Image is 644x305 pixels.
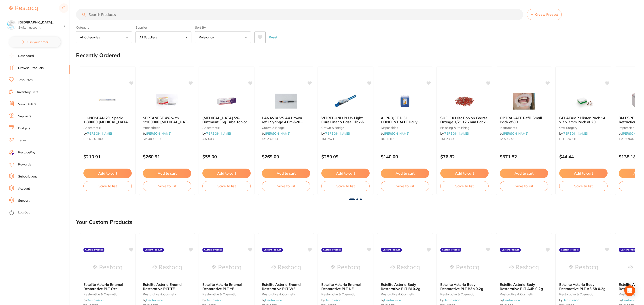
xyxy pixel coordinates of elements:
[17,90,38,94] a: Inventory Lists
[18,54,34,58] a: Dashboard
[559,298,579,302] span: by
[440,132,469,136] span: by
[500,154,548,159] p: $371.82
[262,116,310,124] b: PANAVIA V5 A4 Brown refill Syringe 4.6ml&20 Mixing tips
[500,248,521,252] label: Custom Product
[202,116,251,124] b: XYLOCAINE 5% Ointment 35g Tube Topical Anaesthetic
[559,292,608,296] small: restorative & cosmetic
[202,137,251,141] small: AA-608
[440,282,489,291] b: Estelite Asteria Body Restorative PLT B3b 0.2g
[624,285,635,296] div: Open Intercom Messenger
[262,298,282,302] span: by
[202,298,222,302] span: by
[444,298,460,302] a: Dentavision
[9,6,38,11] img: Restocq Logo
[321,181,370,191] button: Save to list
[262,137,310,141] small: KY-282613
[139,35,159,40] p: All Suppliers
[381,154,429,159] p: $140.00
[267,31,279,43] button: Reset
[262,282,310,291] b: Estelite Asteria Enamel Restorative PLT WE
[143,132,171,136] span: by
[535,13,558,16] span: Create Product
[83,292,132,296] small: restorative & cosmetic
[321,169,370,178] button: Add to cart
[143,154,191,159] p: $260.91
[321,292,370,296] small: restorative & cosmetic
[146,132,171,136] a: [PERSON_NAME]
[143,116,191,124] b: SEPTANEST 4% with 1:100000 adrenalin 2.2ml 2xBox 50 GOLD
[83,169,132,178] button: Add to cart
[83,282,132,291] b: Estelite Asteria Enamel Restorative PLT Oce
[83,137,132,141] small: SP-4036-100
[381,282,429,291] b: Estelite Asteria Body Restorative PLT BI 0.2g
[500,137,548,141] small: IV-590851
[143,126,191,130] small: anaesthetic
[18,174,37,179] a: Subscriptions
[500,116,548,124] b: OPTRAGATE Refill Small Pack of 80
[381,137,429,141] small: RD-JETD
[143,298,163,302] span: by
[619,298,639,302] span: by
[83,298,104,302] span: by
[321,282,370,291] b: Estelite Asteria Enamel Restorative PLT NE
[569,257,598,279] img: Estelite Asteria Body Restorative PLT A3.5b 0.2g
[83,132,112,136] span: by
[18,186,30,191] a: Account
[321,126,370,130] small: crown & bridge
[18,150,35,155] span: RestocqPay
[321,298,341,302] span: by
[265,298,282,302] a: Dentavision
[202,292,251,296] small: restorative & cosmetic
[500,126,548,130] small: instruments
[83,154,132,159] p: $210.91
[206,132,231,136] a: [PERSON_NAME]
[509,90,538,112] img: OPTRAGATE Refill Small Pack of 80
[559,116,608,124] b: GELATAMP Blister Pack 14 x 7 x 7mm Pack of 20
[559,248,580,252] label: Custom Product
[321,248,342,252] label: Custom Product
[563,298,579,302] a: Dentavision
[503,298,520,302] a: Dentavision
[136,31,191,43] button: All Suppliers
[143,292,191,296] small: restorative & cosmetic
[18,210,30,215] a: Log Out
[440,116,489,124] b: SOFLEX Disc Pop on Coarse Orange 1/2" 12.7mm Pack of 85
[559,181,608,191] button: Save to list
[271,90,301,112] img: PANAVIA V5 A4 Brown refill Syringe 4.6ml&20 Mixing tips
[18,138,26,143] a: Team
[559,169,608,178] button: Add to cart
[80,35,102,40] p: All Categories
[93,257,122,279] img: Estelite Asteria Enamel Restorative PLT Oce
[440,154,489,159] p: $76.82
[143,137,191,141] small: SP-4090-100
[500,181,548,191] button: Save to list
[325,132,350,136] a: [PERSON_NAME]
[18,102,36,107] a: View Orders
[381,248,402,252] label: Custom Product
[18,198,30,203] a: Support
[440,292,489,296] small: restorative & cosmetic
[559,132,588,136] span: by
[500,282,548,291] b: Estelite Asteria Body Restorative PLT A4b 0.2g
[321,132,350,136] span: by
[76,219,132,225] h2: Your Custom Products
[202,126,251,130] small: anaesthetic
[325,298,341,302] a: Dentavision
[381,132,409,136] span: by
[83,126,132,130] small: anaesthetic
[563,132,588,136] a: [PERSON_NAME]
[390,90,419,112] img: ALPROJET D 5L CONCENTRATE Daily Evacuator Cleaner Bottle
[202,154,251,159] p: $55.00
[440,137,489,141] small: TM-2382C
[202,282,251,291] b: Estelite Asteria Enamel Restorative PLT YE
[7,21,16,29] img: North West Dental Wynyard
[569,90,598,112] img: GELATAMP Blister Pack 14 x 7 x 7mm Pack of 20
[18,20,64,25] h4: North West Dental Wynyard
[18,114,31,119] a: Suppliers
[440,248,461,252] label: Custom Product
[143,169,191,178] button: Add to cart
[202,181,251,191] button: Save to list
[153,257,182,279] img: Estelite Asteria Enamel Restorative PLT TE
[18,66,44,70] a: Browse Products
